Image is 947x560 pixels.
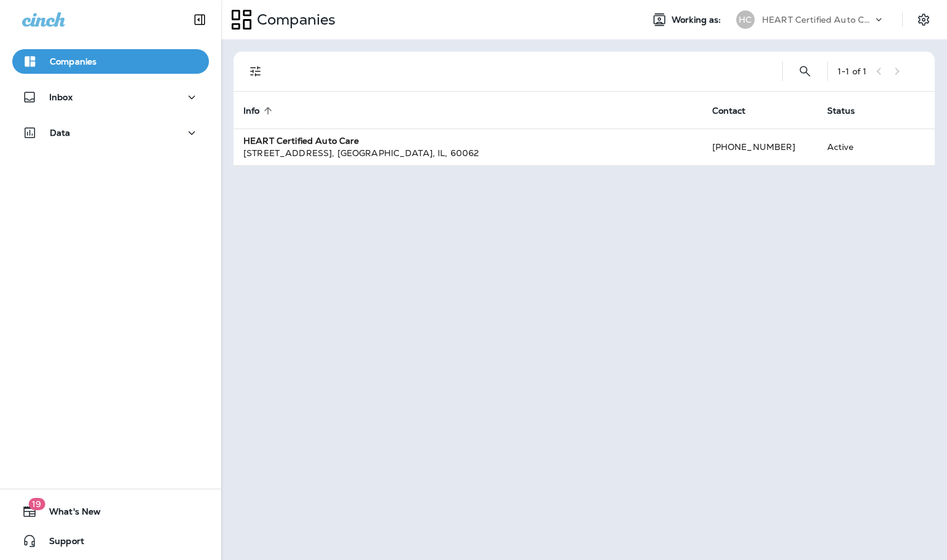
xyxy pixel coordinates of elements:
[252,10,336,29] p: Companies
[243,105,276,116] span: Info
[37,507,101,521] span: What's New
[712,105,762,116] span: Contact
[37,536,84,551] span: Support
[838,66,866,76] div: 1 - 1 of 1
[183,7,217,32] button: Collapse Sidebar
[712,106,746,116] span: Contact
[793,59,817,84] button: Search Companies
[243,147,693,159] div: [STREET_ADDRESS] , [GEOGRAPHIC_DATA] , IL , 60062
[736,10,755,29] div: HC
[243,135,360,146] strong: HEART Certified Auto Care
[827,106,855,116] span: Status
[28,498,45,510] span: 19
[50,128,71,138] p: Data
[913,9,935,31] button: Settings
[827,105,871,116] span: Status
[243,59,268,84] button: Filters
[12,529,209,553] button: Support
[702,128,817,165] td: [PHONE_NUMBER]
[12,49,209,74] button: Companies
[243,106,260,116] span: Info
[762,15,873,25] p: HEART Certified Auto Care
[12,120,209,145] button: Data
[50,57,96,66] p: Companies
[817,128,888,165] td: Active
[12,85,209,109] button: Inbox
[672,15,724,25] span: Working as:
[49,92,73,102] p: Inbox
[12,499,209,524] button: 19What's New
